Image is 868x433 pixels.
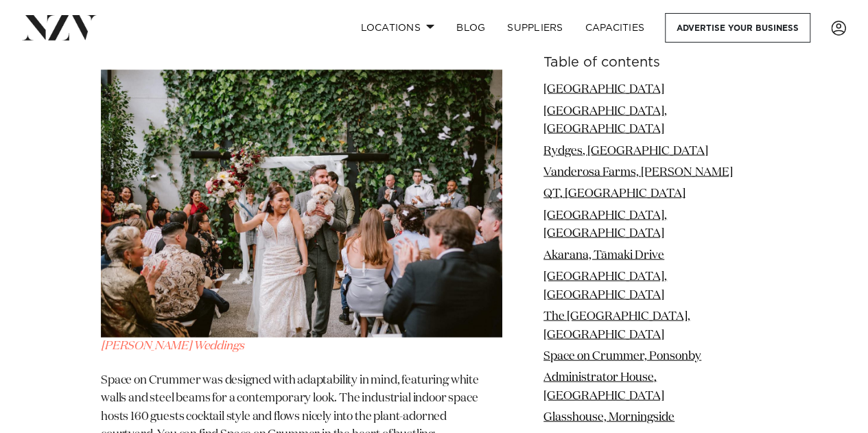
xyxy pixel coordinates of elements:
a: The [GEOGRAPHIC_DATA], [GEOGRAPHIC_DATA] [543,311,690,340]
a: [GEOGRAPHIC_DATA], [GEOGRAPHIC_DATA] [543,271,667,301]
img: nzv-logo.png [22,15,97,40]
a: Vanderosa Farms, [PERSON_NAME] [543,167,733,178]
a: [GEOGRAPHIC_DATA], [GEOGRAPHIC_DATA] [543,105,667,134]
a: Glasshouse, Morningside [543,412,675,423]
a: Akarana, Tāmaki Drive [543,250,664,261]
a: Rydges, [GEOGRAPHIC_DATA] [543,145,708,156]
a: Administrator House, [GEOGRAPHIC_DATA] [543,372,664,401]
a: Capacities [574,13,656,43]
a: BLOG [445,13,496,43]
a: Space on Crummer, Ponsonby [543,351,701,362]
a: Advertise your business [665,13,810,43]
h6: Table of contents [543,56,767,70]
a: [GEOGRAPHIC_DATA] [543,84,664,95]
a: QT, [GEOGRAPHIC_DATA] [543,188,685,200]
a: Locations [349,13,445,43]
a: SUPPLIERS [496,13,574,43]
a: [GEOGRAPHIC_DATA], [GEOGRAPHIC_DATA] [543,210,667,239]
a: [PERSON_NAME] Weddings [101,340,244,352]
